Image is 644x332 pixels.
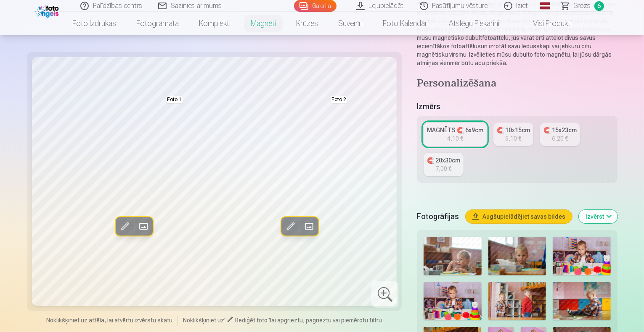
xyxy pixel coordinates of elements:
[126,12,189,35] a: Fotogrāmata
[189,12,241,35] a: Komplekti
[447,134,463,143] div: 4,10 €
[579,210,617,223] button: Izvērst
[328,12,373,35] a: Suvenīri
[436,165,452,173] div: 7,00 €
[373,12,439,35] a: Foto kalendāri
[497,126,530,134] div: 🧲 10x15cm
[62,12,126,35] a: Foto izdrukas
[506,134,522,143] div: 5,10 €
[268,317,270,324] span: "
[543,126,577,134] div: 🧲 15x23cm
[493,123,533,146] a: 🧲 10x15cm5,10 €
[439,12,509,35] a: Atslēgu piekariņi
[417,101,617,112] h5: Izmērs
[427,126,483,134] div: MAGNĒTS 🧲 6x9cm
[574,1,591,11] span: Grozs
[235,317,268,324] span: Rediģēt foto
[424,123,487,146] a: MAGNĒTS 🧲 6x9cm4,10 €
[286,12,328,35] a: Krūzes
[509,12,582,35] a: Visi produkti
[466,210,572,223] button: Augšupielādējiet savas bildes
[270,317,382,324] span: lai apgrieztu, pagrieztu vai piemērotu filtru
[224,317,227,324] span: "
[46,316,172,324] span: Noklikšķiniet uz attēla, lai atvērtu izvērstu skatu
[540,123,580,146] a: 🧲 15x23cm6,20 €
[594,1,604,11] span: 6
[183,317,224,324] span: Noklikšķiniet uz
[35,3,61,18] img: /fa1
[417,211,459,222] h5: Fotogrāfijas
[417,77,617,91] h4: Personalizēšana
[552,134,568,143] div: 6,20 €
[427,156,460,165] div: 🧲 20x30cm
[241,12,286,35] a: Magnēti
[424,153,464,176] a: 🧲 20x30cm7,00 €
